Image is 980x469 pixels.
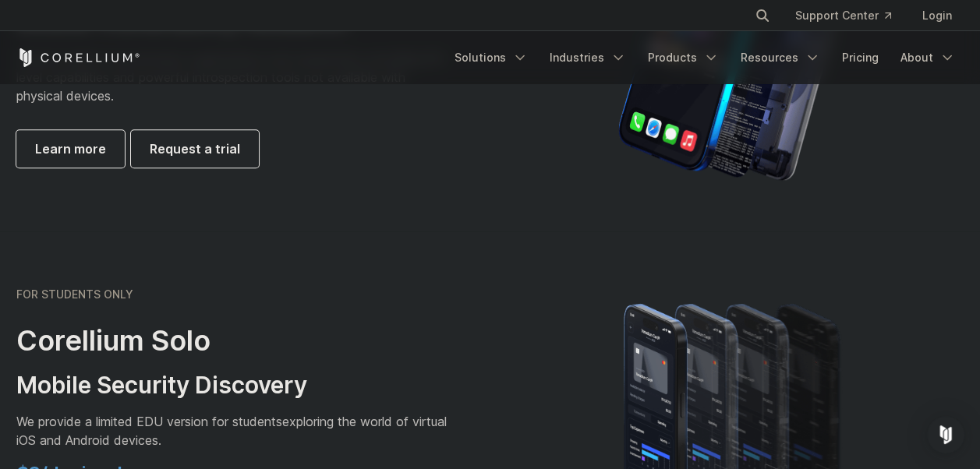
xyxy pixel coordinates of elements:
[891,44,964,72] a: About
[16,323,453,358] h2: Corellium Solo
[150,139,240,158] span: Request a trial
[131,130,259,167] a: Request a trial
[731,44,830,72] a: Resources
[540,44,635,72] a: Industries
[16,371,453,400] h3: Mobile Security Discovery
[736,2,964,30] div: Navigation Menu
[16,287,133,301] h6: FOR STUDENTS ONLY
[833,44,888,72] a: Pricing
[445,44,964,72] div: Navigation Menu
[748,2,777,30] button: Search
[16,48,140,67] a: Corellium Home
[927,416,964,453] div: Open Intercom Messenger
[35,139,106,158] span: Learn more
[639,44,728,72] a: Products
[445,44,537,72] a: Solutions
[16,130,125,167] a: Learn more
[16,412,453,450] p: exploring the world of virtual iOS and Android devices.
[910,2,964,30] a: Login
[16,414,282,429] span: We provide a limited EDU version for students
[783,2,904,30] a: Support Center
